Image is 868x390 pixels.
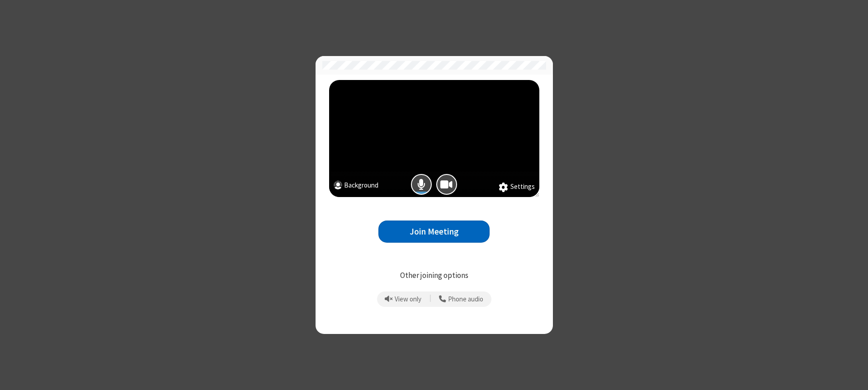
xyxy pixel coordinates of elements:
button: Mic is on [411,174,432,195]
span: Phone audio [448,296,483,303]
button: Settings [499,182,535,193]
span: View only [395,296,421,303]
button: Use your phone for mic and speaker while you view the meeting on this device. [436,291,487,307]
p: Other joining options [329,270,539,282]
button: Join Meeting [378,221,490,243]
button: Prevent echo when there is already an active mic and speaker in the room. [382,291,425,307]
button: Background [334,180,378,193]
button: Camera is on [436,174,457,195]
span: | [429,293,431,305]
